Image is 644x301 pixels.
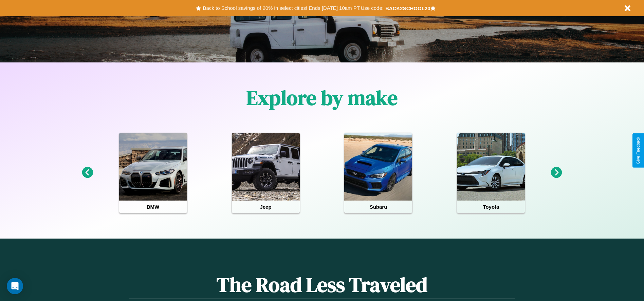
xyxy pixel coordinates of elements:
[344,201,412,213] h4: Subaru
[246,84,398,112] h1: Explore by make
[7,278,23,294] div: Open Intercom Messenger
[385,5,430,11] b: BACK2SCHOOL20
[232,201,300,213] h4: Jeep
[201,3,385,13] button: Back to School savings of 20% in select cities! Ends [DATE] 10am PT.Use code:
[636,137,641,164] div: Give Feedback
[129,271,515,299] h1: The Road Less Traveled
[457,201,525,213] h4: Toyota
[119,201,187,213] h4: BMW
